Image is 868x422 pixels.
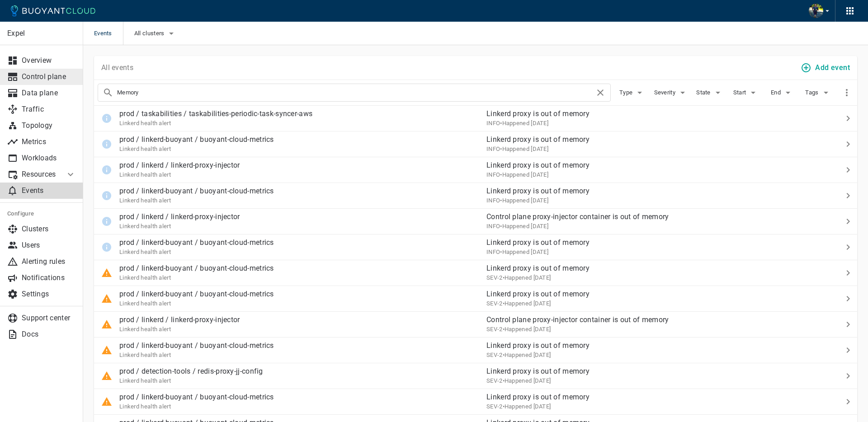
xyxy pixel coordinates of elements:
[119,120,171,127] span: Linkerd health alert
[531,145,548,152] relative-time: [DATE]
[119,290,274,299] p: prod / linkerd-buoyant / buoyant-cloud-metrics
[94,22,123,45] span: Events
[486,120,500,127] span: INFO
[486,352,503,358] span: SEV-2
[618,86,647,99] button: Type
[119,300,171,307] span: Linkerd health alert
[119,249,171,255] span: Linkerd health alert
[503,300,551,307] span: Sun, 07 Sep 2025 17:15:36 EDT / Sun, 07 Sep 2025 21:15:36 UTC
[22,154,76,163] p: Workloads
[486,135,814,144] p: Linkerd proxy is out of memory
[500,197,548,204] span: Mon, 08 Sep 2025 17:10:11 EDT / Mon, 08 Sep 2025 21:10:11 UTC
[486,223,500,230] span: INFO
[119,161,240,170] p: prod / linkerd / linkerd-proxy-injector
[533,300,551,307] relative-time: [DATE]
[119,135,274,144] p: prod / linkerd-buoyant / buoyant-cloud-metrics
[22,170,58,179] p: Resources
[533,352,551,358] relative-time: [DATE]
[119,197,171,204] span: Linkerd health alert
[117,86,595,99] input: Search
[531,197,548,204] relative-time: [DATE]
[500,145,548,152] span: Tue, 09 Sep 2025 00:47:33 EDT / Tue, 09 Sep 2025 04:47:33 UTC
[771,89,783,96] span: End
[654,86,688,99] button: Severity
[119,109,312,118] p: prod / taskabilities / taskabilities-periodic-task-syncer-aws
[503,352,551,358] span: Sun, 07 Sep 2025 06:40:15 EDT / Sun, 07 Sep 2025 10:40:15 UTC
[486,377,503,384] span: SEV-2
[503,377,551,384] span: Sun, 07 Sep 2025 06:40:09 EDT / Sun, 07 Sep 2025 10:40:09 UTC
[804,86,833,99] button: Tags
[486,403,503,410] span: SEV-2
[119,326,171,333] span: Linkerd health alert
[486,300,503,307] span: SEV-2
[531,223,548,230] relative-time: [DATE]
[815,63,850,72] h4: Add event
[654,89,677,96] span: Severity
[533,403,551,410] relative-time: [DATE]
[119,352,171,358] span: Linkerd health alert
[695,86,724,99] button: State
[22,121,76,130] p: Topology
[22,89,76,98] p: Data plane
[134,27,177,40] button: All clusters
[805,89,820,96] span: Tags
[119,264,274,273] p: prod / linkerd-buoyant / buoyant-cloud-metrics
[486,393,814,402] p: Linkerd proxy is out of memory
[119,341,274,350] p: prod / linkerd-buoyant / buoyant-cloud-metrics
[486,145,500,152] span: INFO
[531,171,548,178] relative-time: [DATE]
[22,225,76,234] p: Clusters
[799,60,854,76] button: Add event
[22,314,76,323] p: Support center
[119,367,263,376] p: prod / detection-tools / redis-proxy-jj-config
[486,274,503,281] span: SEV-2
[119,171,171,178] span: Linkerd health alert
[486,249,500,255] span: INFO
[503,274,551,281] span: Mon, 08 Sep 2025 11:36:34 EDT / Mon, 08 Sep 2025 15:36:34 UTC
[486,197,500,204] span: INFO
[22,105,76,114] p: Traffic
[486,290,814,299] p: Linkerd proxy is out of memory
[619,89,634,96] span: Type
[22,273,76,282] p: Notifications
[119,377,171,384] span: Linkerd health alert
[22,257,76,266] p: Alerting rules
[119,315,240,324] p: prod / linkerd / linkerd-proxy-injector
[22,290,76,299] p: Settings
[22,330,76,339] p: Docs
[486,315,814,324] p: Control plane proxy-injector container is out of memory
[119,274,171,281] span: Linkerd health alert
[533,326,551,333] relative-time: [DATE]
[503,403,551,410] span: Sun, 07 Sep 2025 01:46:33 EDT / Sun, 07 Sep 2025 05:46:33 UTC
[22,56,76,65] p: Overview
[486,187,814,196] p: Linkerd proxy is out of memory
[486,367,814,376] p: Linkerd proxy is out of memory
[134,30,166,37] span: All clusters
[119,212,240,221] p: prod / linkerd / linkerd-proxy-injector
[101,63,133,72] p: All events
[533,274,551,281] relative-time: [DATE]
[119,403,171,410] span: Linkerd health alert
[500,120,548,127] span: Tue, 09 Sep 2025 07:14:29 EDT / Tue, 09 Sep 2025 11:14:29 UTC
[7,210,76,217] h5: Configure
[500,223,548,230] span: Mon, 08 Sep 2025 17:10:06 EDT / Mon, 08 Sep 2025 21:10:06 UTC
[486,109,814,118] p: Linkerd proxy is out of memory
[500,171,548,178] span: Mon, 08 Sep 2025 17:10:19 EDT / Mon, 08 Sep 2025 21:10:19 UTC
[119,393,274,402] p: prod / linkerd-buoyant / buoyant-cloud-metrics
[119,187,274,196] p: prod / linkerd-buoyant / buoyant-cloud-metrics
[531,249,548,255] relative-time: [DATE]
[533,377,551,384] relative-time: [DATE]
[733,89,748,96] span: Start
[809,4,823,18] img: Bjorn Stange
[486,238,814,247] p: Linkerd proxy is out of memory
[486,161,814,170] p: Linkerd proxy is out of memory
[22,137,76,146] p: Metrics
[22,72,76,81] p: Control plane
[22,186,76,195] p: Events
[500,249,548,255] span: Mon, 08 Sep 2025 13:30:42 EDT / Mon, 08 Sep 2025 17:30:42 UTC
[119,145,171,152] span: Linkerd health alert
[119,238,274,247] p: prod / linkerd-buoyant / buoyant-cloud-metrics
[486,171,500,178] span: INFO
[22,241,76,250] p: Users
